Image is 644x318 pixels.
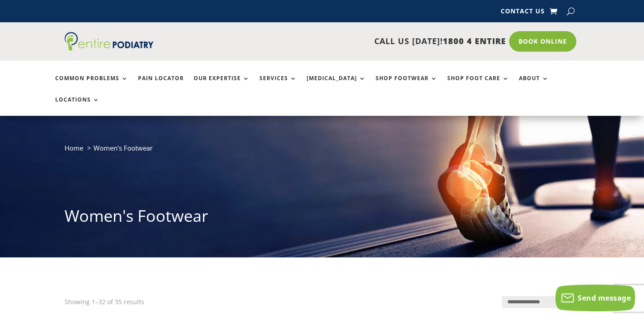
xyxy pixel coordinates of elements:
select: Shop order [502,296,580,308]
p: CALL US [DATE]! [183,36,506,47]
img: logo (1) [65,32,154,51]
h1: Women's Footwear [65,205,580,232]
a: Our Expertise [194,75,250,94]
a: Contact Us [501,8,545,18]
a: Services [259,75,297,94]
span: Women's Footwear [93,143,153,152]
a: Home [65,143,83,152]
a: Common Problems [55,75,128,94]
nav: breadcrumb [65,142,580,160]
p: Showing 1–32 of 35 results [65,296,144,308]
a: Entire Podiatry [65,44,154,53]
span: 1800 4 ENTIRE [443,36,506,46]
a: Pain Locator [138,75,184,94]
a: About [519,75,549,94]
a: Locations [55,97,100,116]
span: Send message [578,293,631,303]
button: Send message [555,285,635,311]
a: [MEDICAL_DATA] [307,75,366,94]
a: Book Online [509,31,576,52]
a: Shop Footwear [376,75,437,94]
a: Shop Foot Care [447,75,509,94]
